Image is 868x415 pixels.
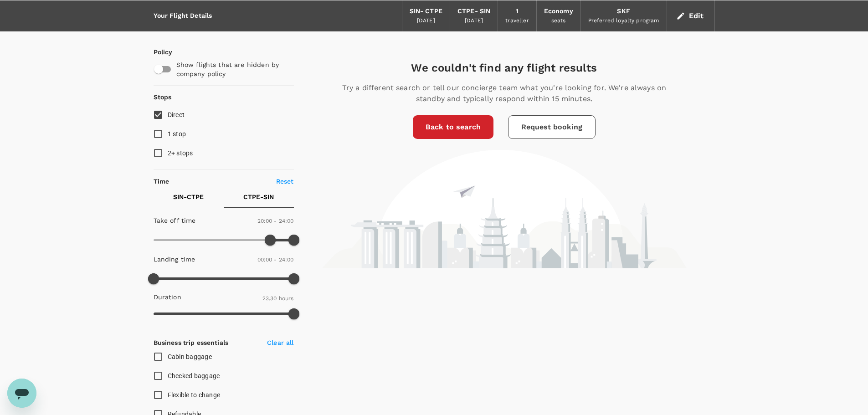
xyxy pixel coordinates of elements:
[544,6,573,16] div: Economy
[588,16,659,26] div: Preferred loyalty program
[154,216,196,225] p: Take off time
[262,295,294,302] span: 23.30 hours
[154,177,169,186] p: Time
[7,379,36,408] iframe: Button to launch messaging window, conversation in progress
[410,6,442,16] div: SIN - CTPE
[322,150,687,268] img: no-flight-found
[516,6,519,16] div: 1
[154,255,195,264] p: Landing time
[154,339,229,346] strong: Business trip essentials
[413,115,493,139] a: Back to search
[617,6,630,16] div: SKF
[551,16,566,26] div: seats
[257,218,294,224] span: 20:00 - 24:00
[168,130,186,138] span: 1 stop
[331,82,678,104] p: Try a different search or tell our concierge team what you're looking for. We're always on standb...
[465,16,483,26] div: [DATE]
[331,61,678,75] h5: We couldn't find any flight results
[154,93,172,101] strong: Stops
[176,60,288,78] p: Show flights that are hidden by company policy
[508,115,596,139] button: Request booking
[168,353,212,360] span: Cabin baggage
[168,391,221,399] span: Flexible to change
[168,111,185,118] span: Direct
[154,47,162,56] p: Policy
[154,292,181,302] p: Duration
[505,16,529,26] div: traveller
[257,256,294,263] span: 00:00 - 24:00
[674,9,707,23] button: Edit
[168,149,193,157] span: 2+ stops
[168,372,220,379] span: Checked baggage
[243,192,274,201] p: CTPE - SIN
[276,177,294,186] p: Reset
[154,11,212,21] div: Your Flight Details
[417,16,435,26] div: [DATE]
[457,6,490,16] div: CTPE - SIN
[267,338,293,347] p: Clear all
[173,192,204,201] p: SIN - CTPE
